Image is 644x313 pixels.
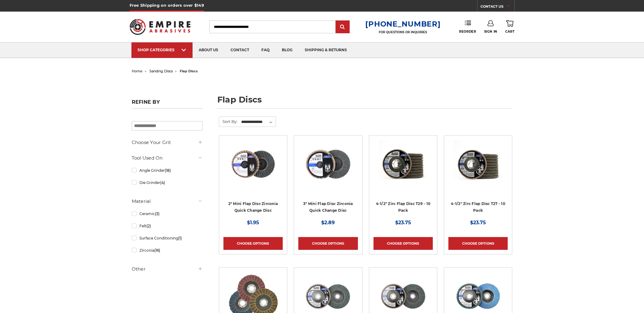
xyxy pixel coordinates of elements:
h5: Material [132,198,203,205]
h5: Refine by [132,99,203,109]
a: Die Grinder [132,177,203,188]
a: Ceramic [132,208,203,219]
img: BHA 3" Quick Change 60 Grit Flap Disc for Fine Grinding and Finishing [304,140,352,189]
a: Black Hawk 4-1/2" x 7/8" Flap Disc Type 27 - 10 Pack [448,140,508,199]
span: (1) [178,236,182,240]
a: Felt [132,221,203,231]
a: Reorder [459,20,476,33]
a: Zirconia [132,245,203,256]
span: (16) [154,248,160,253]
a: sanding discs [149,69,173,73]
span: flap discs [180,69,198,73]
a: shipping & returns [299,42,353,58]
p: FOR QUESTIONS OR INQUIRIES [365,30,440,34]
img: Black Hawk 4-1/2" x 7/8" Flap Disc Type 27 - 10 Pack [454,140,502,189]
a: faq [255,42,276,58]
span: (4) [160,180,165,185]
span: Sign In [484,30,497,34]
a: 3" Mini Flap Disc Zirconia Quick Change Disc [303,201,353,213]
span: (2) [146,224,151,228]
img: Empire Abrasives [130,15,191,39]
a: Choose Options [298,237,358,250]
h5: Other [132,265,203,273]
span: $2.89 [321,220,335,225]
a: about us [193,42,224,58]
a: Black Hawk Abrasives 2-inch Zirconia Flap Disc with 60 Grit Zirconia for Smooth Finishing [223,140,283,199]
img: Black Hawk Abrasives 2-inch Zirconia Flap Disc with 60 Grit Zirconia for Smooth Finishing [229,140,278,189]
span: $23.75 [395,220,411,225]
a: [PHONE_NUMBER] [365,20,440,28]
h1: flap discs [217,95,513,109]
span: $23.75 [470,220,486,225]
a: contact [224,42,255,58]
a: 4-1/2" Zirc Flap Disc T27 - 10 Pack [451,201,505,213]
a: home [132,69,142,73]
img: 4.5" Black Hawk Zirconia Flap Disc 10 Pack [379,140,428,189]
a: 4.5" Black Hawk Zirconia Flap Disc 10 Pack [374,140,433,199]
input: Submit [337,21,349,33]
a: 4-1/2" Zirc Flap Disc T29 - 10 Pack [376,201,431,213]
div: SHOP CATEGORIES [138,48,186,52]
a: Angle Grinder [132,165,203,176]
h5: Tool Used On [132,154,203,162]
h5: Choose Your Grit [132,139,203,146]
a: BHA 3" Quick Change 60 Grit Flap Disc for Fine Grinding and Finishing [298,140,358,199]
select: Sort By: [240,117,276,127]
a: Choose Options [448,237,508,250]
a: Choose Options [374,237,433,250]
a: Choose Options [223,237,283,250]
span: $1.95 [247,220,259,225]
span: Reorder [459,30,476,34]
label: Sort By: [219,117,237,126]
span: (3) [155,211,160,216]
a: Cart [505,20,514,34]
span: (18) [165,168,171,173]
a: 2" Mini Flap Disc Zirconia Quick Change Disc [228,201,278,213]
a: blog [276,42,299,58]
span: Cart [505,30,514,34]
a: Surface Conditioning [132,233,203,243]
a: CONTACT US [480,3,514,12]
